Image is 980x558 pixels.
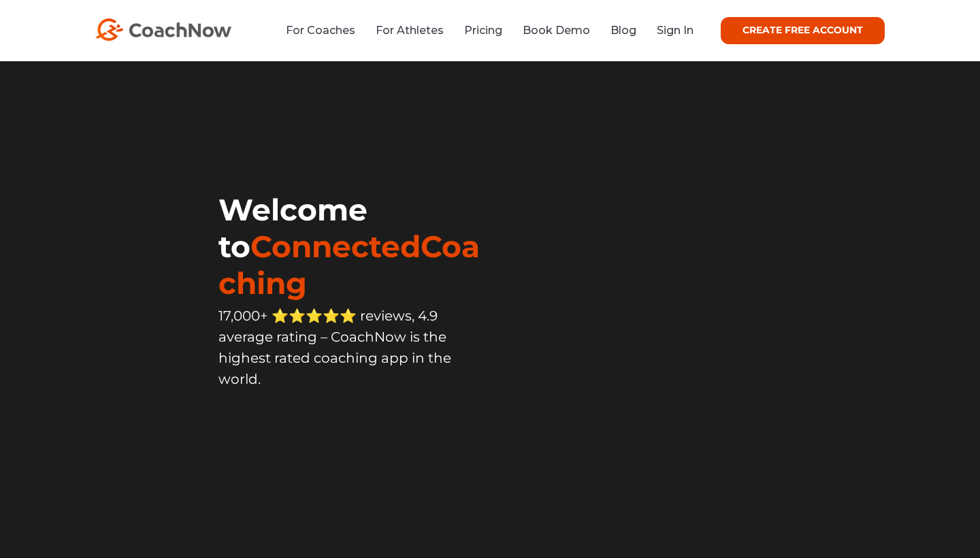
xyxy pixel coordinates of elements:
img: CoachNow Logo [95,18,231,41]
a: Blog [610,24,636,37]
span: ConnectedCoaching [218,228,480,301]
iframe: Embedded CTA [218,419,490,460]
span: 17,000+ ⭐️⭐️⭐️⭐️⭐️ reviews, 4.9 average rating – CoachNow is the highest rated coaching app in th... [218,308,451,387]
a: For Coaches [286,24,355,37]
a: Pricing [464,24,502,37]
a: Book Demo [523,24,590,37]
h1: Welcome to [218,191,490,301]
a: Sign In [657,24,693,37]
a: For Athletes [376,24,444,37]
a: CREATE FREE ACCOUNT [721,17,885,44]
